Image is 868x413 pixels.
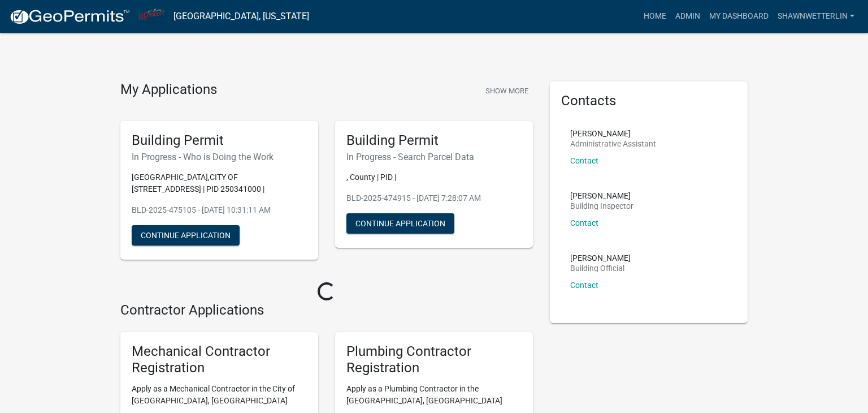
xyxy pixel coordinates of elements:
p: Apply as a Plumbing Contractor in the [GEOGRAPHIC_DATA], [GEOGRAPHIC_DATA] [346,383,522,407]
a: Home [639,6,671,27]
p: [PERSON_NAME] [570,192,633,200]
button: Continue Application [346,213,454,234]
p: BLD-2025-475105 - [DATE] 10:31:11 AM [132,204,307,216]
h5: Mechanical Contractor Registration [132,343,307,376]
h5: Contacts [561,93,736,109]
p: [PERSON_NAME] [570,130,656,137]
h5: Plumbing Contractor Registration [346,343,522,376]
a: My Dashboard [705,6,773,27]
p: Building Inspector [570,202,633,210]
p: Apply as a Mechanical Contractor in the City of [GEOGRAPHIC_DATA], [GEOGRAPHIC_DATA] [132,383,307,407]
p: [PERSON_NAME] [570,254,631,262]
button: Show More [481,81,533,100]
a: Contact [570,218,598,227]
h5: Building Permit [132,132,307,149]
p: , County | PID | [346,171,522,183]
a: ShawnWetterlin [773,6,859,27]
button: Continue Application [132,225,240,246]
a: Contact [570,156,598,165]
h4: My Applications [120,81,217,98]
a: [GEOGRAPHIC_DATA], [US_STATE] [173,7,309,26]
a: Admin [671,6,705,27]
h6: In Progress - Search Parcel Data [346,152,522,162]
h6: In Progress - Who is Doing the Work [132,152,307,162]
img: City of La Crescent, Minnesota [139,8,164,24]
p: Building Official [570,264,631,272]
p: Administrative Assistant [570,140,656,148]
a: Contact [570,281,598,290]
p: BLD-2025-474915 - [DATE] 7:28:07 AM [346,192,522,204]
h4: Contractor Applications [120,302,533,319]
p: [GEOGRAPHIC_DATA],CITY OF [STREET_ADDRESS] | PID 250341000 | [132,171,307,195]
h5: Building Permit [346,132,522,149]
